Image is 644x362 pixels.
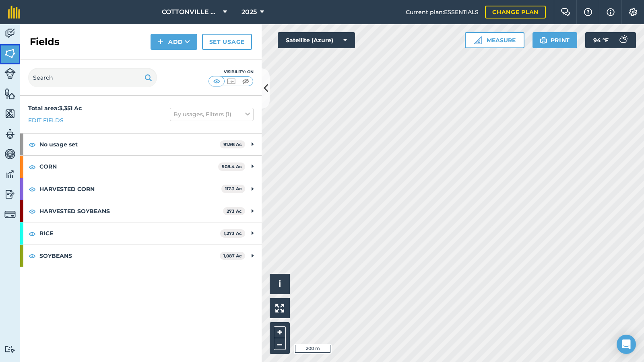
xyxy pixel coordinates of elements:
[29,162,36,172] img: svg+xml;base64,PHN2ZyB4bWxucz0iaHR0cDovL3d3dy53My5vcmcvMjAwMC9zdmciIHdpZHRoPSIxOCIgaGVpZ2h0PSIyNC...
[4,188,16,200] img: svg+xml;base64,PD94bWwgdmVyc2lvbj0iMS4wIiBlbmNvZGluZz0idXRmLTgiPz4KPCEtLSBHZW5lcmF0b3I6IEFkb2JlIE...
[20,134,262,155] div: No usage set91.98 Ac
[225,186,242,191] strong: 117.3 Ac
[474,36,482,44] img: Ruler icon
[162,7,220,17] span: COTTONVILLE PLANTING COMPANY, LLC
[20,222,262,244] div: RICE1,273 Ac
[585,32,636,48] button: 94 °F
[607,7,615,17] img: svg+xml;base64,PHN2ZyB4bWxucz0iaHR0cDovL3d3dy53My5vcmcvMjAwMC9zdmciIHdpZHRoPSIxNyIgaGVpZ2h0PSIxNy...
[4,108,16,120] img: svg+xml;base64,PHN2ZyB4bWxucz0iaHR0cDovL3d3dy53My5vcmcvMjAwMC9zdmciIHdpZHRoPSI1NiIgaGVpZ2h0PSI2MC...
[4,168,16,180] img: svg+xml;base64,PD94bWwgdmVyc2lvbj0iMS4wIiBlbmNvZGluZz0idXRmLTgiPz4KPCEtLSBHZW5lcmF0b3I6IEFkb2JlIE...
[170,108,254,121] button: By usages, Filters (1)
[540,35,547,45] img: svg+xml;base64,PHN2ZyB4bWxucz0iaHR0cDovL3d3dy53My5vcmcvMjAwMC9zdmciIHdpZHRoPSIxOSIgaGVpZ2h0PSIyNC...
[4,88,16,100] img: svg+xml;base64,PHN2ZyB4bWxucz0iaHR0cDovL3d3dy53My5vcmcvMjAwMC9zdmciIHdpZHRoPSI1NiIgaGVpZ2h0PSI2MC...
[465,32,524,48] button: Measure
[28,116,64,125] a: Edit fields
[406,8,479,16] span: Current plan : ESSENTIALS
[39,156,218,177] strong: CORN
[4,209,16,220] img: svg+xml;base64,PD94bWwgdmVyc2lvbj0iMS4wIiBlbmNvZGluZz0idXRmLTgiPz4KPCEtLSBHZW5lcmF0b3I6IEFkb2JlIE...
[561,8,570,16] img: Two speech bubbles overlapping with the left bubble in the forefront
[20,178,262,200] div: HARVESTED CORN117.3 Ac
[223,142,242,147] strong: 91.98 Ac
[29,184,36,194] img: svg+xml;base64,PHN2ZyB4bWxucz0iaHR0cDovL3d3dy53My5vcmcvMjAwMC9zdmciIHdpZHRoPSIxOCIgaGVpZ2h0PSIyNC...
[29,251,36,261] img: svg+xml;base64,PHN2ZyB4bWxucz0iaHR0cDovL3d3dy53My5vcmcvMjAwMC9zdmciIHdpZHRoPSIxOCIgaGVpZ2h0PSIyNC...
[29,206,36,216] img: svg+xml;base64,PHN2ZyB4bWxucz0iaHR0cDovL3d3dy53My5vcmcvMjAwMC9zdmciIHdpZHRoPSIxOCIgaGVpZ2h0PSIyNC...
[227,208,242,214] strong: 273 Ac
[275,304,284,313] img: Four arrows, one pointing top left, one top right, one bottom right and the last bottom left
[28,105,82,112] strong: Total area : 3,351 Ac
[226,77,236,85] img: svg+xml;base64,PHN2ZyB4bWxucz0iaHR0cDovL3d3dy53My5vcmcvMjAwMC9zdmciIHdpZHRoPSI1MCIgaGVpZ2h0PSI0MC...
[208,69,254,75] div: Visibility: On
[4,47,16,60] img: svg+xml;base64,PHN2ZyB4bWxucz0iaHR0cDovL3d3dy53My5vcmcvMjAwMC9zdmciIHdpZHRoPSI1NiIgaGVpZ2h0PSI2MC...
[39,222,220,244] strong: RICE
[158,37,163,47] img: svg+xml;base64,PHN2ZyB4bWxucz0iaHR0cDovL3d3dy53My5vcmcvMjAwMC9zdmciIHdpZHRoPSIxNCIgaGVpZ2h0PSIyNC...
[278,32,355,48] button: Satellite (Azure)
[270,274,290,294] button: i
[4,68,16,79] img: svg+xml;base64,PD94bWwgdmVyc2lvbj0iMS4wIiBlbmNvZGluZz0idXRmLTgiPz4KPCEtLSBHZW5lcmF0b3I6IEFkb2JlIE...
[39,245,220,267] strong: SOYBEANS
[8,6,20,19] img: fieldmargin Logo
[20,245,262,267] div: SOYBEANS1,087 Ac
[4,128,16,140] img: svg+xml;base64,PD94bWwgdmVyc2lvbj0iMS4wIiBlbmNvZGluZz0idXRmLTgiPz4KPCEtLSBHZW5lcmF0b3I6IEFkb2JlIE...
[222,164,242,169] strong: 508.4 Ac
[242,7,257,17] span: 2025
[241,77,251,85] img: svg+xml;base64,PHN2ZyB4bWxucz0iaHR0cDovL3d3dy53My5vcmcvMjAwMC9zdmciIHdpZHRoPSI1MCIgaGVpZ2h0PSI0MC...
[39,178,221,200] strong: HARVESTED CORN
[4,27,16,39] img: svg+xml;base64,PD94bWwgdmVyc2lvbj0iMS4wIiBlbmNvZGluZz0idXRmLTgiPz4KPCEtLSBHZW5lcmF0b3I6IEFkb2JlIE...
[4,346,16,353] img: svg+xml;base64,PD94bWwgdmVyc2lvbj0iMS4wIiBlbmNvZGluZz0idXRmLTgiPz4KPCEtLSBHZW5lcmF0b3I6IEFkb2JlIE...
[20,200,262,222] div: HARVESTED SOYBEANS273 Ac
[533,32,578,48] button: Print
[20,156,262,177] div: CORN508.4 Ac
[628,8,638,16] img: A cog icon
[202,34,252,50] a: Set usage
[39,200,223,222] strong: HARVESTED SOYBEANS
[274,338,286,350] button: –
[29,140,36,149] img: svg+xml;base64,PHN2ZyB4bWxucz0iaHR0cDovL3d3dy53My5vcmcvMjAwMC9zdmciIHdpZHRoPSIxOCIgaGVpZ2h0PSIyNC...
[39,134,220,155] strong: No usage set
[28,68,157,87] input: Search
[30,35,60,48] h2: Fields
[615,32,631,48] img: svg+xml;base64,PD94bWwgdmVyc2lvbj0iMS4wIiBlbmNvZGluZz0idXRmLTgiPz4KPCEtLSBHZW5lcmF0b3I6IEFkb2JlIE...
[151,34,197,50] button: Add
[583,8,593,16] img: A question mark icon
[4,148,16,160] img: svg+xml;base64,PD94bWwgdmVyc2lvbj0iMS4wIiBlbmNvZGluZz0idXRmLTgiPz4KPCEtLSBHZW5lcmF0b3I6IEFkb2JlIE...
[279,279,281,289] span: i
[223,253,242,259] strong: 1,087 Ac
[274,326,286,338] button: +
[212,77,222,85] img: svg+xml;base64,PHN2ZyB4bWxucz0iaHR0cDovL3d3dy53My5vcmcvMjAwMC9zdmciIHdpZHRoPSI1MCIgaGVpZ2h0PSI0MC...
[617,335,636,354] div: Open Intercom Messenger
[144,73,152,82] img: svg+xml;base64,PHN2ZyB4bWxucz0iaHR0cDovL3d3dy53My5vcmcvMjAwMC9zdmciIHdpZHRoPSIxOSIgaGVpZ2h0PSIyNC...
[29,229,36,239] img: svg+xml;base64,PHN2ZyB4bWxucz0iaHR0cDovL3d3dy53My5vcmcvMjAwMC9zdmciIHdpZHRoPSIxOCIgaGVpZ2h0PSIyNC...
[224,230,242,236] strong: 1,273 Ac
[593,32,609,48] span: 94 ° F
[485,6,546,19] a: Change plan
